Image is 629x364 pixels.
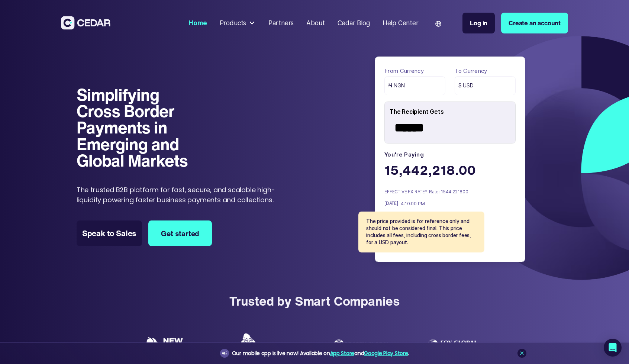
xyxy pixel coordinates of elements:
div: Cedar Blog [338,18,370,28]
div: The Recipient Gets [390,104,515,119]
div: Log in [470,18,487,28]
label: To currency [455,66,516,76]
div: Rate: 1544.221800 [429,189,488,196]
div: EFFECTIVE FX RATE* [384,189,429,195]
div: Products [220,18,246,28]
a: Help Center [379,15,422,32]
div: Our mobile app is live now! Available on and . [232,349,409,358]
a: About [303,15,328,32]
a: Cedar Blog [334,15,373,32]
a: Get started [148,220,212,246]
a: App Store [330,349,354,357]
span: ₦ NGN [388,82,405,89]
div: 15,442,218.00 [384,161,516,181]
div: [DATE] [384,200,398,207]
form: payField [384,66,516,229]
a: Log in [462,13,495,33]
img: announcement [222,350,228,356]
a: Speak to Sales [77,220,142,246]
div: Open Intercom Messenger [604,339,622,357]
span: $ USD [458,82,474,89]
p: The trusted B2B platform for fast, secure, and scalable high-liquidity powering faster business p... [77,185,285,205]
div: Partners [268,18,294,28]
label: From currency [384,66,445,76]
a: Create an account [501,13,568,33]
div: Products [216,15,259,31]
div: About [306,18,325,28]
a: Partners [265,15,297,32]
p: The price provided is for reference only and should not be considered final. This price includes ... [366,218,477,246]
h1: Simplifying Cross Border Payments in Emerging and Global Markets [77,87,201,169]
div: Home [188,18,207,28]
div: 4:10:00 PM [398,200,425,207]
div: Help Center [383,18,419,28]
a: Google Play Store [364,349,408,357]
a: Home [186,15,210,32]
label: You're paying [384,150,516,160]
